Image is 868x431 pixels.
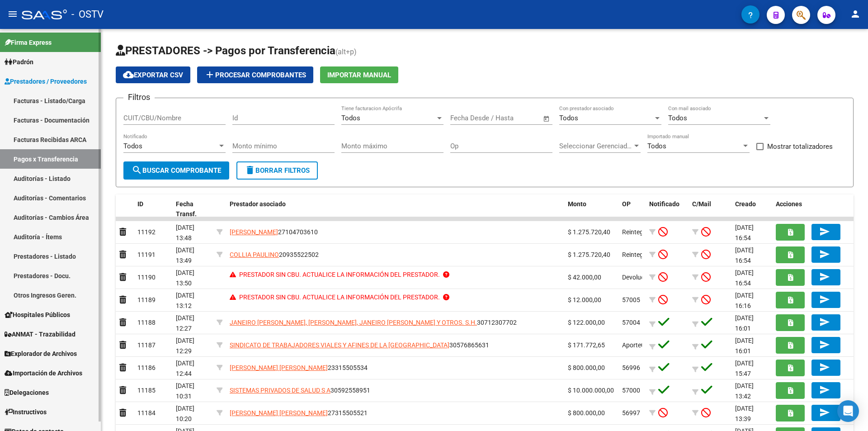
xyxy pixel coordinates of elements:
span: 11190 [137,274,156,281]
span: [DATE] 13:12 [176,292,194,309]
mat-icon: send [819,226,830,237]
span: [DATE] 16:01 [735,337,754,355]
span: 56997 [622,409,640,417]
span: ID [137,200,143,208]
span: Reintegro [622,251,649,258]
input: End date [488,114,532,122]
button: Open calendar [542,114,552,124]
span: Todos [647,142,666,150]
span: [DATE] 13:42 [735,382,754,400]
span: 27104703610 [230,228,318,236]
mat-icon: cloud_download [123,69,134,80]
input: Start date [450,114,480,122]
p: PRESTADOR SIN CBU. ACTUALICE LA INFORMACIÓN DEL PRESTADOR. [239,292,440,303]
mat-icon: send [819,294,830,305]
span: 11191 [137,251,156,258]
span: SISTEMAS PRIVADOS DE SALUD S A [230,387,330,394]
span: OP [622,200,631,208]
mat-icon: send [819,317,830,327]
span: [DATE] 16:54 [735,246,754,264]
span: 11188 [137,319,156,326]
span: Importación de Archivos [5,368,82,378]
datatable-header-cell: Prestador asociado [226,194,564,224]
span: 23315505534 [230,364,368,371]
span: [PERSON_NAME] [230,228,278,236]
span: $ 10.000.000,00 [568,387,614,394]
span: Importar Manual [327,71,391,79]
span: - OSTV [71,5,104,24]
mat-icon: send [819,384,830,395]
span: [DATE] 12:44 [176,360,194,377]
datatable-header-cell: ID [134,194,172,224]
span: 30712307702 [230,319,517,326]
p: PRESTADOR SIN CBU. ACTUALICE LA INFORMACIÓN DEL PRESTADOR. [239,270,440,280]
span: 57004 [622,319,640,326]
button: Importar Manual [320,66,398,83]
span: [DATE] 12:29 [176,337,194,355]
span: [PERSON_NAME] [PERSON_NAME] [230,364,328,371]
span: Acciones [776,200,802,208]
span: 11184 [137,409,156,417]
mat-icon: send [819,271,830,282]
span: 57005 [622,296,640,303]
span: [DATE] 13:39 [735,405,754,422]
mat-icon: menu [7,9,18,19]
span: $ 122.000,00 [568,319,605,326]
datatable-header-cell: Notificado [646,194,689,224]
span: 27315505521 [230,409,368,417]
span: PRESTADORES -> Pagos por Transferencia [116,44,335,57]
mat-icon: send [819,362,830,373]
span: Delegaciones [5,388,49,398]
span: Exportar CSV [123,71,183,79]
span: $ 800.000,00 [568,409,605,417]
span: [DATE] 16:54 [735,224,754,242]
span: SINDICATO DE TRABAJADORES VIALES Y AFINES DE LA [GEOGRAPHIC_DATA] [230,341,449,349]
span: Instructivos [5,407,47,417]
span: 11186 [137,364,156,371]
span: Todos [123,142,142,150]
span: $ 1.275.720,40 [568,228,610,236]
mat-icon: person [850,9,861,19]
mat-icon: add [204,69,215,80]
span: $ 1.275.720,40 [568,251,610,258]
span: $ 171.772,65 [568,341,605,349]
span: Mostrar totalizadores [767,141,833,152]
span: Fecha Transf. [176,200,197,218]
span: Prestador asociado [230,200,286,208]
span: Monto [568,200,586,208]
span: [DATE] 16:01 [735,314,754,332]
span: 11192 [137,228,156,236]
span: Notificado [649,200,679,208]
span: [DATE] 10:31 [176,382,194,400]
span: Hospitales Públicos [5,310,70,320]
span: [DATE] 16:16 [735,292,754,309]
button: Procesar Comprobantes [197,66,313,83]
datatable-header-cell: OP [618,194,646,224]
span: Borrar Filtros [245,166,310,175]
span: Padrón [5,57,33,67]
span: 57000 [622,387,640,394]
datatable-header-cell: Fecha Transf. [172,194,213,224]
span: (alt+p) [335,47,357,56]
div: Open Intercom Messenger [837,400,859,422]
span: Todos [559,114,578,122]
button: Buscar Comprobante [123,161,229,180]
span: Explorador de Archivos [5,349,77,359]
h3: Filtros [123,91,155,104]
span: [DATE] 10:20 [176,405,194,422]
span: [DATE] 12:27 [176,314,194,332]
span: 56996 [622,364,640,371]
mat-icon: search [132,165,142,175]
button: Exportar CSV [116,66,190,83]
span: COLLIA PAULINO [230,251,279,258]
span: 20935522502 [230,251,319,258]
span: 30592558951 [230,387,370,394]
span: Devolucion [622,274,653,281]
span: Aporte072025 [622,341,663,349]
span: ANMAT - Trazabilidad [5,329,75,339]
span: Todos [668,114,687,122]
span: 11185 [137,387,156,394]
span: $ 42.000,00 [568,274,601,281]
span: $ 12.000,00 [568,296,601,303]
span: [DATE] 13:48 [176,224,194,242]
